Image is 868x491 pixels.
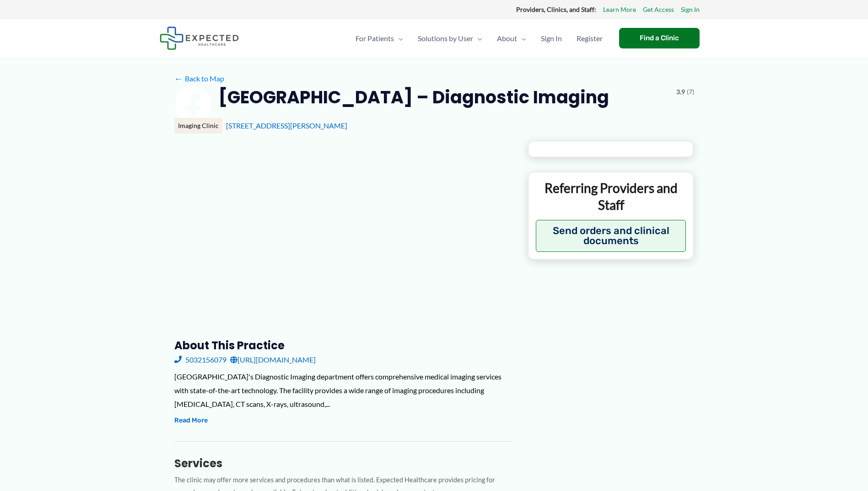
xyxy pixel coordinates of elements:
[348,22,610,54] nav: Primary Site Navigation
[174,415,208,426] button: Read More
[473,22,482,54] span: Menu Toggle
[577,22,603,54] span: Register
[218,86,609,108] h2: [GEOGRAPHIC_DATA] – Diagnostic Imaging
[174,370,513,411] div: [GEOGRAPHIC_DATA]'s Diagnostic Imaging department offers comprehensive medical imaging services w...
[497,22,517,54] span: About
[356,22,394,54] span: For Patients
[174,338,513,352] h3: About this practice
[541,22,562,54] span: Sign In
[174,118,222,133] div: Imaging Clinic
[226,121,347,130] a: [STREET_ADDRESS][PERSON_NAME]
[174,353,226,367] a: 5032156079
[394,22,403,54] span: Menu Toggle
[569,22,610,54] a: Register
[681,4,700,16] a: Sign In
[490,22,534,54] a: AboutMenu Toggle
[410,22,490,54] a: Solutions by UserMenu Toggle
[174,456,513,470] h3: Services
[160,27,239,50] img: Expected Healthcare Logo - side, dark font, small
[603,4,636,16] a: Learn More
[174,72,224,85] a: ←Back to Map
[676,86,685,98] span: 3.9
[536,220,686,252] button: Send orders and clinical documents
[348,22,410,54] a: For PatientsMenu Toggle
[516,5,596,13] strong: Providers, Clinics, and Staff:
[534,22,569,54] a: Sign In
[536,180,686,213] p: Referring Providers and Staff
[687,86,694,98] span: (7)
[174,74,183,83] span: ←
[230,353,316,367] a: [URL][DOMAIN_NAME]
[418,22,473,54] span: Solutions by User
[643,4,674,16] a: Get Access
[619,28,700,48] a: Find a Clinic
[517,22,526,54] span: Menu Toggle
